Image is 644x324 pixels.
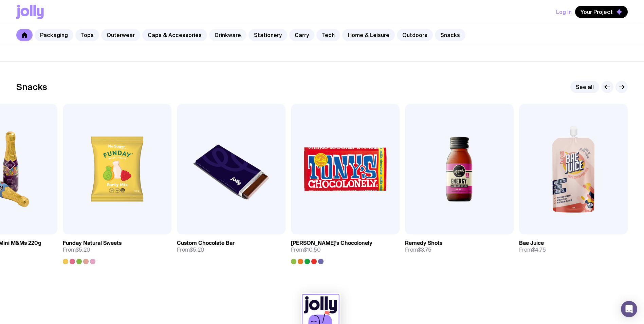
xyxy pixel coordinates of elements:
a: [PERSON_NAME]'s ChocolonelyFrom$10.50 [291,234,400,264]
span: $5.20 [190,246,204,253]
span: $3.75 [418,246,431,253]
a: Tops [75,29,99,41]
span: Your Project [581,8,613,15]
span: From [177,247,204,253]
a: Funday Natural SweetsFrom$5.20 [63,234,171,264]
h3: Funday Natural Sweets [63,240,122,247]
a: Remedy ShotsFrom$3.75 [405,234,514,259]
span: From [519,247,546,253]
h3: Remedy Shots [405,240,442,247]
a: Packaging [35,29,73,41]
a: Home & Leisure [342,29,395,41]
span: From [291,247,321,253]
a: Stationery [249,29,287,41]
div: Open Intercom Messenger [621,301,637,317]
a: Outerwear [101,29,140,41]
button: Log In [556,6,572,18]
h2: Snacks [16,82,47,92]
button: Your Project [575,6,628,18]
h3: Bae Juice [519,240,544,247]
a: Drinkware [209,29,246,41]
span: $4.75 [532,246,546,253]
span: $10.50 [304,246,321,253]
span: From [63,247,90,253]
a: Caps & Accessories [142,29,207,41]
a: Bae JuiceFrom$4.75 [519,234,628,259]
a: Snacks [435,29,465,41]
a: Carry [289,29,314,41]
a: Tech [316,29,340,41]
h3: [PERSON_NAME]'s Chocolonely [291,240,372,247]
a: See all [570,81,599,93]
a: Outdoors [397,29,433,41]
span: $5.20 [76,246,90,253]
span: From [405,247,431,253]
a: Custom Chocolate BarFrom$5.20 [177,234,286,259]
h3: Custom Chocolate Bar [177,240,235,247]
